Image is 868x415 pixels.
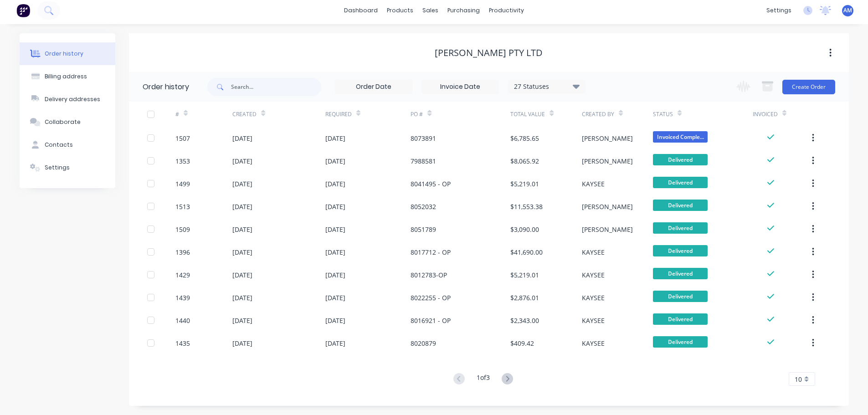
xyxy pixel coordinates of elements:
div: [DATE] [325,202,345,211]
div: productivity [484,4,529,17]
div: [DATE] [232,156,252,166]
div: Collaborate [45,118,81,126]
div: $2,876.01 [510,293,539,302]
div: 8020879 [411,338,436,348]
div: [DATE] [232,338,252,348]
div: [DATE] [232,202,252,211]
div: [DATE] [232,247,252,257]
div: KAYSEE [582,179,605,189]
div: # [175,102,232,127]
div: 8012783-OP [411,270,447,280]
div: KAYSEE [582,316,605,325]
div: [DATE] [325,225,345,234]
span: Delivered [653,222,708,234]
div: $3,090.00 [510,225,539,234]
div: 1435 [175,338,190,348]
input: Invoice Date [422,80,498,94]
div: 8051789 [411,225,436,234]
span: AM [843,6,852,15]
div: Invoiced [753,110,778,118]
div: PO # [411,110,423,118]
div: $2,343.00 [510,316,539,325]
div: 1499 [175,179,190,189]
div: settings [762,4,796,17]
div: 8017712 - OP [411,247,451,257]
div: $11,553.38 [510,202,543,211]
span: 10 [795,374,802,384]
div: 27 Statuses [508,82,585,92]
div: Status [653,110,673,118]
input: Search... [231,78,321,96]
div: 1353 [175,156,190,166]
div: [DATE] [325,247,345,257]
a: dashboard [339,4,382,17]
div: Created By [582,102,653,127]
button: Collaborate [20,111,115,133]
div: [DATE] [232,225,252,234]
div: Total Value [510,102,581,127]
div: [PERSON_NAME] [582,225,633,234]
div: 8022255 - OP [411,293,451,302]
div: $6,785.65 [510,133,539,143]
div: [PERSON_NAME] [582,133,633,143]
div: Created By [582,110,614,118]
button: Contacts [20,133,115,156]
div: 7988581 [411,156,436,166]
div: [PERSON_NAME] Pty Ltd [435,47,543,58]
div: [DATE] [232,270,252,280]
div: 1513 [175,202,190,211]
div: [DATE] [325,179,345,189]
span: Delivered [653,154,708,165]
div: products [382,4,418,17]
div: [DATE] [325,270,345,280]
div: 1507 [175,133,190,143]
div: Status [653,102,753,127]
div: Order history [143,82,189,92]
div: Settings [45,164,70,172]
div: purchasing [443,4,484,17]
span: Delivered [653,200,708,211]
div: [DATE] [232,316,252,325]
span: Delivered [653,313,708,325]
div: $5,219.01 [510,179,539,189]
div: [DATE] [325,338,345,348]
div: 1509 [175,225,190,234]
div: KAYSEE [582,293,605,302]
div: [DATE] [325,293,345,302]
div: [DATE] [232,293,252,302]
span: Invoiced Comple... [653,131,708,143]
div: Required [325,102,411,127]
div: # [175,110,179,118]
button: Delivery addresses [20,88,115,111]
div: [DATE] [232,133,252,143]
div: 1429 [175,270,190,280]
div: PO # [411,102,510,127]
div: 1396 [175,247,190,257]
span: Delivered [653,268,708,279]
div: [PERSON_NAME] [582,202,633,211]
div: $41,690.00 [510,247,543,257]
div: Required [325,110,352,118]
div: $409.42 [510,338,534,348]
div: Created [232,110,257,118]
div: Delivery addresses [45,95,100,103]
button: Settings [20,156,115,179]
div: Order history [45,50,83,58]
div: 8016921 - OP [411,316,451,325]
div: $5,219.01 [510,270,539,280]
div: [DATE] [325,316,345,325]
div: [PERSON_NAME] [582,156,633,166]
div: 8052032 [411,202,436,211]
div: Billing address [45,72,87,81]
button: Order history [20,42,115,65]
div: 1439 [175,293,190,302]
button: Billing address [20,65,115,88]
div: Contacts [45,141,73,149]
div: [DATE] [325,156,345,166]
div: $8,065.92 [510,156,539,166]
div: KAYSEE [582,338,605,348]
div: 8073891 [411,133,436,143]
div: 8041495 - OP [411,179,451,189]
div: KAYSEE [582,270,605,280]
div: Total Value [510,110,545,118]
